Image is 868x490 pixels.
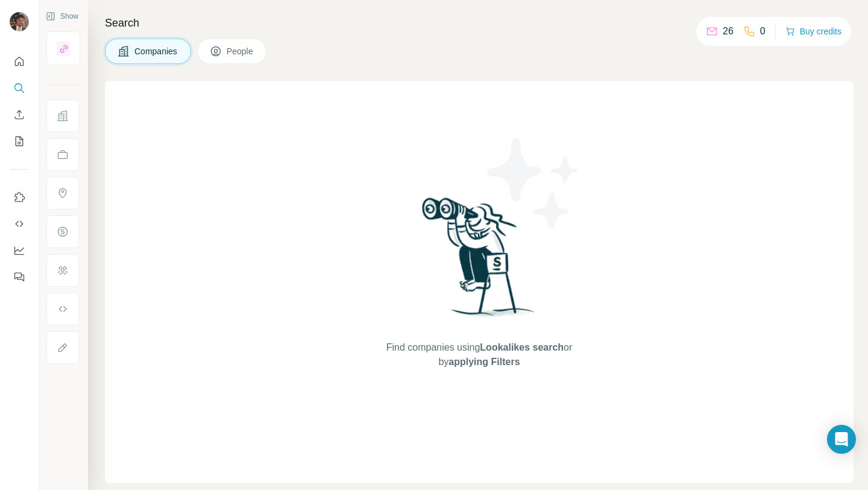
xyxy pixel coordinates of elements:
button: Show [37,7,87,25]
h4: Search [105,14,854,31]
img: Surfe Illustration - Stars [479,129,588,238]
img: Surfe Illustration - Woman searching with binoculars [417,194,542,329]
button: Use Surfe on LinkedIn [10,186,29,208]
button: My lists [10,130,29,152]
span: Find companies using or by [383,340,576,369]
p: 0 [760,24,766,39]
button: Quick start [10,51,29,72]
div: Open Intercom Messenger [827,425,856,454]
button: Use Surfe API [10,213,29,235]
p: 26 [723,24,734,39]
button: Feedback [10,266,29,288]
span: applying Filters [448,357,520,367]
span: Companies [134,45,178,57]
img: Avatar [10,12,29,31]
span: People [227,45,254,57]
span: Lookalikes search [480,342,564,352]
button: Buy credits [785,23,841,40]
button: Dashboard [10,240,29,261]
button: Search [10,77,29,99]
button: Enrich CSV [10,104,29,126]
